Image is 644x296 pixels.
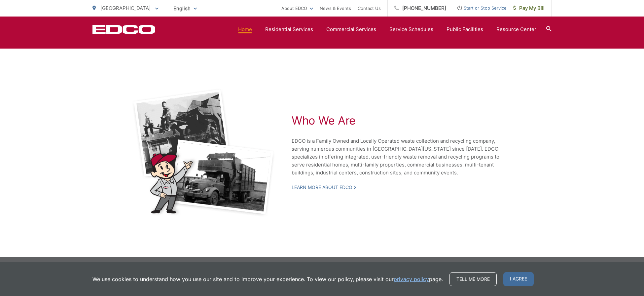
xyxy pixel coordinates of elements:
[292,114,513,127] h2: Who We Are
[513,4,545,12] span: Pay My Bill
[92,275,443,283] p: We use cookies to understand how you use our site and to improve your experience. To view our pol...
[389,25,433,33] a: Service Schedules
[92,25,155,34] a: EDCD logo. Return to the homepage.
[132,88,275,217] img: Black and white photos of early garbage trucks
[449,272,497,286] a: Tell me more
[447,25,483,33] a: Public Facilities
[281,4,313,12] a: About EDCO
[168,3,202,14] span: English
[320,4,351,12] a: News & Events
[292,137,513,177] p: EDCO is a Family Owned and Locally Operated waste collection and recycling company, serving numer...
[100,5,151,11] span: [GEOGRAPHIC_DATA]
[496,25,536,33] a: Resource Center
[326,25,376,33] a: Commercial Services
[358,4,381,12] a: Contact Us
[265,25,313,33] a: Residential Services
[292,184,356,190] a: Learn More About EDCO
[394,275,429,283] a: privacy policy
[238,25,252,33] a: Home
[503,272,534,286] span: I agree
